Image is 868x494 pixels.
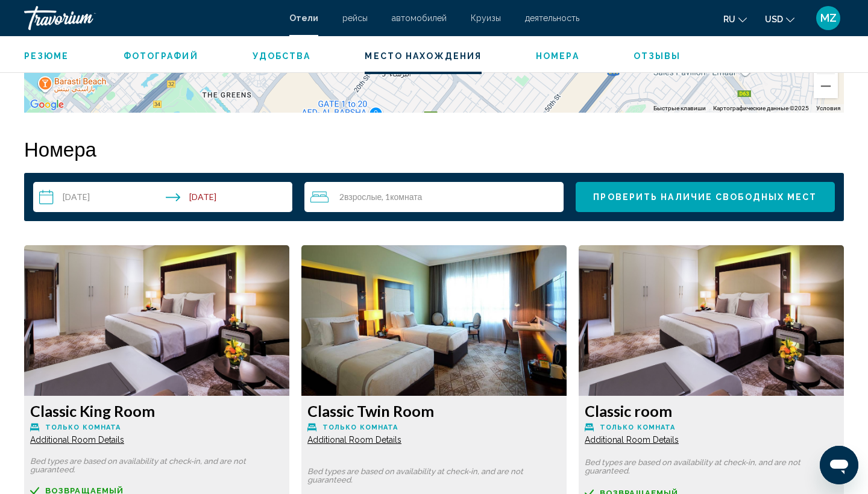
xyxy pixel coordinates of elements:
button: Резюме [24,51,69,61]
span: Только комната [322,424,398,431]
button: Место нахождения [365,51,482,61]
span: Проверить наличие свободных мест [593,193,817,202]
button: Номера [536,51,579,61]
span: , 1 [382,192,422,202]
a: Travorium [24,6,277,30]
h3: Classic room [585,402,838,420]
a: Открыть эту область в Google Картах (в новом окне) [27,97,67,113]
button: Быстрые клавиши [653,104,706,113]
span: Удобства [253,51,311,61]
h3: Classic Twin Room [307,402,561,420]
span: Только комната [600,424,675,431]
p: Bed types are based on availability at check-in, and are not guaranteed. [307,467,561,484]
button: Уменьшить [814,74,838,98]
p: Bed types are based on availability at check-in, and are not guaranteed. [585,458,838,475]
span: MZ [820,12,837,24]
h3: Classic King Room [30,402,283,420]
img: 46950eb9-b560-4d6a-9655-6c18763e3a0b.jpeg [24,245,289,396]
img: 46950eb9-b560-4d6a-9655-6c18763e3a0b.jpeg [579,245,844,396]
span: Additional Room Details [585,435,679,445]
p: Bed types are based on availability at check-in, and are not guaranteed. [30,457,283,474]
button: Отзывы [634,51,681,61]
button: Фотографий [124,51,198,61]
button: Проверить наличие свободных мест [576,182,835,212]
span: USD [765,14,783,24]
button: Удобства [253,51,311,61]
iframe: Кнопка запуска окна обмена сообщениями [820,446,858,484]
button: User Menu [813,5,844,31]
a: рейсы [342,13,368,23]
a: деятельность [525,13,579,23]
button: Change currency [765,10,794,28]
a: Условия [816,105,840,111]
span: ru [723,14,735,24]
span: Additional Room Details [307,435,401,445]
span: Отзывы [634,51,681,61]
span: Комната [390,192,422,202]
span: Взрослые [344,192,382,202]
div: Search widget [33,182,835,212]
img: Google [27,97,67,113]
span: Фотографий [124,51,198,61]
a: Круизы [471,13,501,23]
span: Резюме [24,51,69,61]
span: Место нахождения [365,51,482,61]
button: Change language [723,10,747,28]
span: Картографические данные ©2025 [713,105,809,111]
h2: Номера [24,137,844,161]
span: 2 [339,192,382,202]
a: автомобилей [392,13,447,23]
button: Check-in date: Sep 21, 2025 Check-out date: Sep 27, 2025 [33,182,292,212]
img: b6eaa2e1-76df-4f8f-9a73-c5bda96860f0.jpeg [301,245,567,396]
span: Номера [536,51,579,61]
span: Только комната [45,424,121,431]
span: Additional Room Details [30,435,124,445]
a: Отели [289,13,318,23]
button: Travelers: 2 adults, 0 children [304,182,564,212]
